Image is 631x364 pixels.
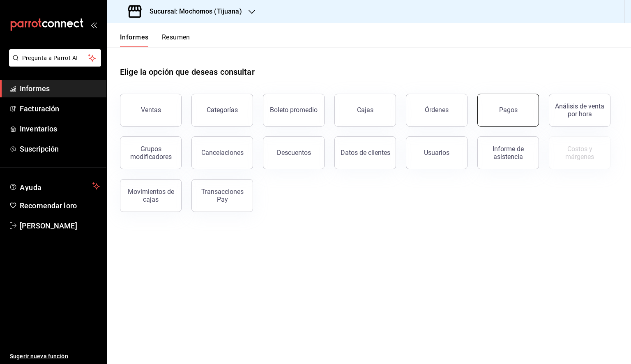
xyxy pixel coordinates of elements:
[191,136,253,169] button: Cancelaciones
[120,94,182,127] button: Ventas
[90,21,97,28] button: abrir_cajón_menú
[406,94,467,127] button: Órdenes
[207,106,238,114] font: Categorías
[128,188,174,203] font: Movimientos de cajas
[10,353,68,359] font: Sugerir nueva función
[20,201,77,210] font: Recomendar loro
[357,106,373,114] font: Cajas
[270,106,318,114] font: Boleto promedio
[424,149,449,157] font: Usuarios
[425,106,449,114] font: Órdenes
[334,136,396,169] button: Datos de clientes
[201,149,244,157] font: Cancelaciones
[493,145,524,161] font: Informe de asistencia
[263,94,325,127] button: Boleto promedio
[22,55,78,61] font: Pregunta a Parrot AI
[162,33,190,41] font: Resumen
[263,136,325,169] button: Descuentos
[20,124,57,133] font: Inventarios
[9,49,101,67] button: Pregunta a Parrot AI
[565,145,594,161] font: Costos y márgenes
[555,102,604,118] font: Análisis de venta por hora
[120,33,149,41] font: Informes
[120,179,182,212] button: Movimientos de cajas
[334,94,396,127] button: Cajas
[406,136,467,169] button: Usuarios
[191,94,253,127] button: Categorías
[201,188,244,203] font: Transacciones Pay
[191,179,253,212] button: Transacciones Pay
[120,67,255,77] font: Elige la opción que deseas consultar
[141,106,161,114] font: Ventas
[20,84,50,93] font: Informes
[549,136,610,169] button: Contrata inventarios para ver este informe
[20,104,59,113] font: Facturación
[341,149,390,157] font: Datos de clientes
[20,221,77,230] font: [PERSON_NAME]
[130,145,172,161] font: Grupos modificadores
[120,33,190,47] div: pestañas de navegación
[6,60,101,68] a: Pregunta a Parrot AI
[277,149,311,157] font: Descuentos
[150,7,242,15] font: Sucursal: Mochomos (Tijuana)
[549,94,610,127] button: Análisis de venta por hora
[477,94,539,127] button: Pagos
[20,183,42,192] font: Ayuda
[499,106,518,114] font: Pagos
[120,136,182,169] button: Grupos modificadores
[477,136,539,169] button: Informe de asistencia
[20,145,59,153] font: Suscripción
